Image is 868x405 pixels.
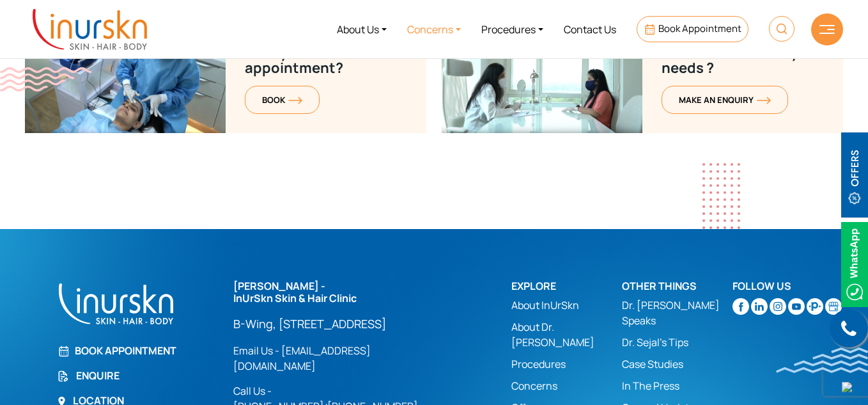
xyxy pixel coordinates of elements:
[807,298,823,315] img: sejal-saheta-dermatologist
[658,22,741,35] span: Book Appointment
[769,16,794,42] img: HeaderSearch
[288,97,302,104] img: orange-arrow
[732,298,749,315] img: facebook
[442,26,642,133] img: Ready-to-book
[233,343,445,374] a: Email Us - [EMAIL_ADDRESS][DOMAIN_NAME]
[511,319,622,350] a: About Dr. [PERSON_NAME]
[327,5,397,53] a: About Us
[471,5,554,53] a: Procedures
[33,9,147,50] img: inurskn-logo
[841,132,868,218] img: offerBt
[57,370,70,383] img: Enquire
[637,16,748,42] a: Book Appointment
[622,356,732,372] a: Case Studies
[262,94,302,106] span: BOOK
[233,316,445,331] a: B-Wing, [STREET_ADDRESS]
[57,343,218,358] a: Book Appointment
[245,86,320,114] a: BOOKorange-arrow
[662,45,824,75] p: Want to talk about your needs ?
[622,298,732,328] a: Dr. [PERSON_NAME] Speaks
[511,356,622,372] a: Procedures
[841,256,868,270] a: Whatsappicon
[751,298,768,315] img: linkedin
[511,298,622,313] a: About InUrSkn
[245,45,407,75] p: Ready to book an appointment?
[622,378,732,393] a: In The Press
[679,94,771,106] span: MAKE AN enquiry
[732,280,843,292] h2: Follow Us
[511,280,622,292] h2: Explore
[622,280,732,292] h2: Other Things
[841,222,868,307] img: Whatsappicon
[825,298,842,315] img: Skin-and-Hair-Clinic
[397,5,471,53] a: Concerns
[622,335,732,350] a: Dr. Sejal's Tips
[554,5,626,53] a: Contact Us
[511,378,622,393] a: Concerns
[25,26,226,133] img: Want-to-talk-about
[57,345,68,357] img: Book Appointment
[702,163,740,229] img: dotes1
[57,280,175,327] img: inurskn-footer-logo
[662,86,788,114] a: MAKE AN enquiryorange-arrow
[233,280,445,305] h2: [PERSON_NAME] - InUrSkn Skin & Hair Clinic
[842,382,852,392] img: up-blue-arrow.svg
[57,368,218,383] a: Enquire
[776,347,868,373] img: bluewave
[770,298,786,315] img: instagram
[757,97,771,104] img: orange-arrow
[819,25,835,34] img: hamLine.svg
[788,298,805,315] img: youtube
